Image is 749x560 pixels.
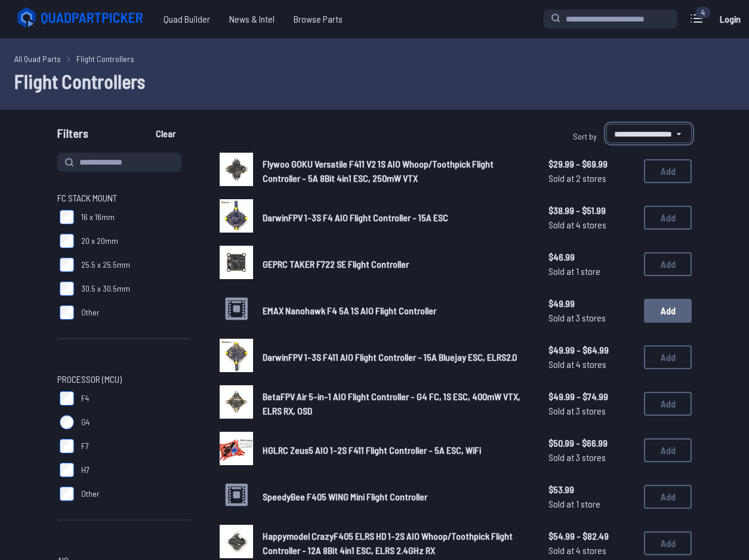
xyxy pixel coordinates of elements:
[548,343,634,357] span: $49.99 - $64.99
[548,450,634,465] span: Sold at 3 stores
[81,211,115,223] span: 16 x 16mm
[644,531,692,555] button: Add
[220,199,253,236] a: image
[14,67,735,95] h1: Flight Controllers
[695,7,711,18] div: 4
[76,52,134,65] a: Flight Controllers
[548,497,634,511] span: Sold at 1 store
[14,52,61,65] a: All Quad Parts
[81,464,90,476] span: H7
[60,487,74,501] input: Other
[81,392,89,404] span: F4
[81,440,89,452] span: F7
[548,436,634,450] span: $50.99 - $66.99
[548,296,634,311] span: $49.99
[263,212,448,223] span: DarwinFPV 1-3S F4 AIO Flight Controller - 15A ESC
[263,491,427,502] span: SpeedyBee F405 WING Mini Flight Controller
[548,357,634,372] span: Sold at 4 stores
[263,389,529,418] a: BetaFPV Air 5-in-1 AIO Flight Controller - G4 FC, 1S ESC, 400mW VTX, ELRS RX, OSD
[81,488,100,500] span: Other
[263,157,529,185] a: Flywoo GOKU Versatile F411 V2 1S AIO Whoop/Toothpick Flight Controller - 5A 8Bit 4in1 ESC, 250mW VTX
[220,153,253,190] a: image
[60,415,74,429] input: G4
[146,124,186,143] button: Clear
[606,124,692,143] select: Sort by
[548,529,634,543] span: $54.99 - $82.49
[644,485,692,509] button: Add
[57,124,88,148] span: Filters
[60,305,74,320] input: Other
[263,211,529,225] a: DarwinFPV 1-3S F4 AIO Flight Controller - 15A ESC
[263,530,513,556] span: Happymodel CrazyF405 ELRS HD 1-2S AIO Whoop/Toothpick Flight Controller - 12A 8Bit 4in1 ESC, ELRS...
[263,443,529,457] a: HGLRC Zeus5 AIO 1-2S F411 Flight Controller - 5A ESC, WiFi
[263,490,529,504] a: SpeedyBee F405 WING Mini Flight Controller
[220,385,253,419] img: image
[644,159,692,183] button: Add
[220,432,253,465] img: image
[220,432,253,469] a: image
[263,258,409,270] span: GEPRC TAKER F722 SE Flight Controller
[60,258,74,272] input: 25.5 x 25.5mm
[81,307,100,318] span: Other
[644,299,692,323] button: Add
[548,250,634,264] span: $46.99
[548,404,634,418] span: Sold at 3 stores
[60,463,74,477] input: H7
[263,158,494,184] span: Flywoo GOKU Versatile F411 V2 1S AIO Whoop/Toothpick Flight Controller - 5A 8Bit 4in1 ESC, 250mW VTX
[81,259,130,271] span: 25.5 x 25.5mm
[220,385,253,422] a: image
[220,246,253,283] a: image
[60,391,74,406] input: F4
[263,529,529,558] a: Happymodel CrazyF405 ELRS HD 1-2S AIO Whoop/Toothpick Flight Controller - 12A 8Bit 4in1 ESC, ELRS...
[644,345,692,369] button: Add
[60,210,74,224] input: 16 x 16mm
[548,543,634,558] span: Sold at 4 stores
[573,131,597,141] span: Sort by
[60,234,74,248] input: 20 x 20mm
[548,264,634,279] span: Sold at 1 store
[263,351,517,363] span: DarwinFPV 1-3S F411 AIO Flight Controller - 15A Bluejay ESC, ELRS2.0
[284,7,352,31] a: Browse Parts
[263,350,529,364] a: DarwinFPV 1-3S F411 AIO Flight Controller - 15A Bluejay ESC, ELRS2.0
[60,439,74,453] input: F7
[263,304,529,318] a: EMAX Nanohawk F4 5A 1S AIO Flight Controller
[548,389,634,404] span: $49.99 - $74.99
[57,372,122,386] span: Processor (MCU)
[263,305,436,316] span: EMAX Nanohawk F4 5A 1S AIO Flight Controller
[644,252,692,276] button: Add
[220,153,253,186] img: image
[220,525,253,558] img: image
[263,257,529,271] a: GEPRC TAKER F722 SE Flight Controller
[263,391,520,416] span: BetaFPV Air 5-in-1 AIO Flight Controller - G4 FC, 1S ESC, 400mW VTX, ELRS RX, OSD
[81,283,130,295] span: 30.5 x 30.5mm
[220,7,284,31] a: News & Intel
[220,246,253,279] img: image
[644,392,692,416] button: Add
[60,281,74,296] input: 30.5 x 30.5mm
[263,444,481,456] span: HGLRC Zeus5 AIO 1-2S F411 Flight Controller - 5A ESC, WiFi
[154,7,220,31] a: Quad Builder
[57,191,117,205] span: FC Stack Mount
[81,235,118,247] span: 20 x 20mm
[548,203,634,218] span: $38.99 - $51.99
[644,206,692,230] button: Add
[81,416,90,428] span: G4
[220,199,253,233] img: image
[548,218,634,232] span: Sold at 4 stores
[220,339,253,376] a: image
[716,7,744,31] a: Login
[548,482,634,497] span: $53.99
[548,157,634,171] span: $29.99 - $69.99
[644,438,692,462] button: Add
[220,339,253,372] img: image
[548,171,634,185] span: Sold at 2 stores
[548,311,634,325] span: Sold at 3 stores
